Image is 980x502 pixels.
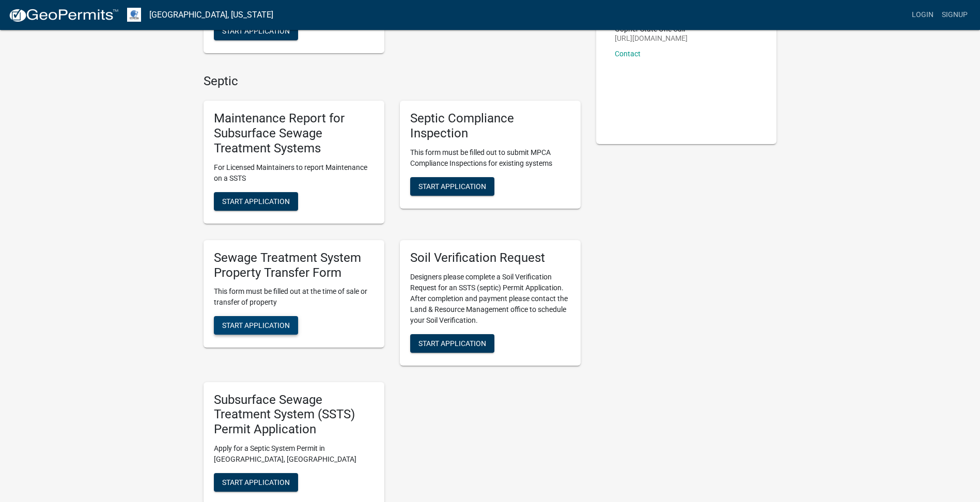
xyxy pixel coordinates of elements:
[418,182,486,190] span: Start Application
[214,111,374,155] h5: Maintenance Report for Subsurface Sewage Treatment Systems
[204,74,581,89] h4: Septic
[410,250,570,265] h5: Soil Verification Request
[222,478,290,486] span: Start Application
[214,473,298,492] button: Start Application
[222,321,290,330] span: Start Application
[214,393,374,437] h5: Subsurface Sewage Treatment System (SSTS) Permit Application
[214,316,298,335] button: Start Application
[214,286,374,308] p: This form must be filled out at the time of sale or transfer of property
[908,5,938,25] a: Login
[410,334,494,353] button: Start Application
[410,177,494,196] button: Start Application
[222,197,290,205] span: Start Application
[410,111,570,141] h5: Septic Compliance Inspection
[149,6,273,24] a: [GEOGRAPHIC_DATA], [US_STATE]
[214,443,374,465] p: Apply for a Septic System Permit in [GEOGRAPHIC_DATA], [GEOGRAPHIC_DATA]
[222,26,290,35] span: Start Application
[214,162,374,184] p: For Licensed Maintainers to report Maintenance on a SSTS
[127,8,141,22] img: Otter Tail County, Minnesota
[615,35,688,42] p: [URL][DOMAIN_NAME]
[214,250,374,280] h5: Sewage Treatment System Property Transfer Form
[615,25,688,33] p: Gopher State One Call
[214,192,298,211] button: Start Application
[938,5,972,25] a: Signup
[418,339,486,347] span: Start Application
[615,50,641,58] a: Contact
[410,272,570,326] p: Designers please complete a Soil Verification Request for an SSTS (septic) Permit Application. Af...
[410,147,570,169] p: This form must be filled out to submit MPCA Compliance Inspections for existing systems
[214,22,298,40] button: Start Application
